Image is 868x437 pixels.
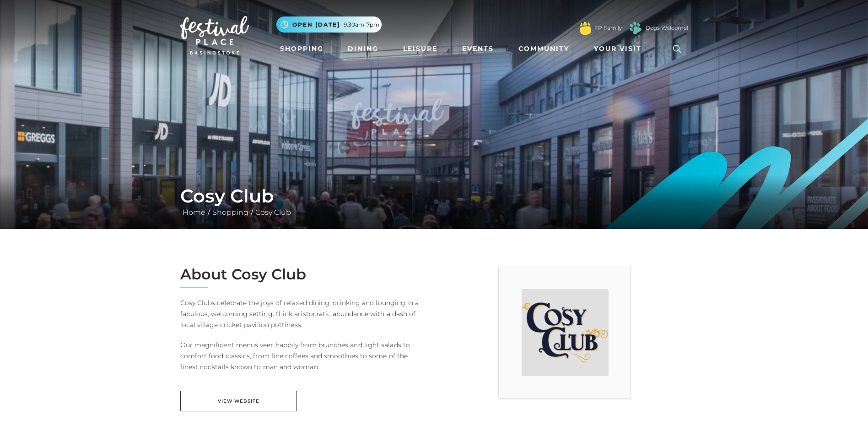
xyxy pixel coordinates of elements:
[594,44,642,54] span: Your Visit
[180,339,427,372] p: Our magnificent menus veer happily from brunches and light salads to comfort food classics, from ...
[344,21,379,29] span: 9.30am-7pm
[180,297,427,330] p: Cosy Clubs celebrate the joys of relaxed dining, drinking and lounging in a fabulous, welcoming s...
[458,40,497,57] a: Events
[180,266,427,283] h2: About Cosy Club
[399,40,441,57] a: Leisure
[180,208,208,217] a: Home
[210,208,251,217] a: Shopping
[253,208,293,217] a: Cosy Club
[590,40,650,57] a: Your Visit
[594,24,622,32] a: FP Family
[180,16,249,55] img: Festival Place Logo
[276,40,327,57] a: Shopping
[292,21,340,29] span: Open [DATE]
[173,185,695,218] div: / /
[180,185,688,207] h1: Cosy Club
[276,16,382,33] button: Open [DATE] 9.30am-7pm
[646,24,688,32] a: Dogs Welcome!
[344,40,382,57] a: Dining
[180,391,297,411] a: View Website
[515,40,573,57] a: Community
